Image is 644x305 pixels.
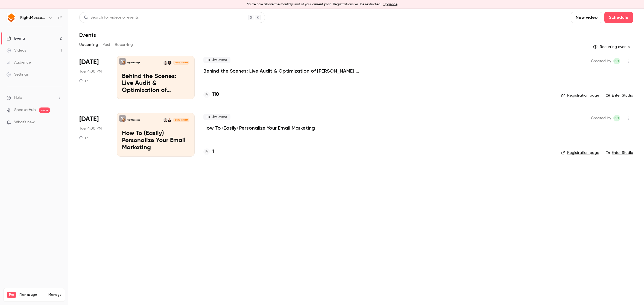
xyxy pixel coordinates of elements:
a: SpeakerHub [14,107,36,113]
span: Tue, 4:00 PM [79,69,102,74]
img: RightMessage [7,13,16,22]
span: Pro [7,292,16,298]
span: Created by [591,58,611,64]
button: Past [103,40,110,49]
img: Brennan Dunn [163,118,167,122]
a: Enter Studio [606,93,633,98]
div: 1 h [79,136,89,140]
li: help-dropdown-opener [7,95,62,101]
a: How To (Easily) Personalize Your Email Marketing [203,125,315,131]
span: new [39,107,50,113]
span: What's new [14,119,35,125]
div: 1 h [79,79,89,83]
button: Recurring [115,40,133,49]
iframe: Noticeable Trigger [55,120,62,125]
span: Created by [591,115,611,121]
a: Manage [48,293,62,297]
h6: RightMessage [20,15,46,20]
button: New video [571,12,602,23]
a: How To (Easily) Personalize Your Email MarketingRightMessageChris OrzechowskiBrennan Dunn[DATE] 4... [117,113,195,156]
h4: 110 [212,91,219,98]
span: [DATE] 4:00 PM [173,61,189,65]
span: Brennan Dunn [613,58,620,64]
span: [DATE] [79,58,99,67]
span: Help [14,95,22,101]
img: Chris Orzechowski [168,118,171,122]
a: 1 [203,148,214,156]
img: Jason Resnick [168,61,171,65]
img: Brennan Dunn [163,61,167,65]
div: Sep 9 Tue, 4:00 PM (Europe/London) [79,56,108,99]
span: Live event [203,57,230,63]
p: RightMessage [127,61,140,64]
div: Audience [7,60,31,65]
div: Events [7,36,25,41]
button: Schedule [604,12,633,23]
div: Settings [7,72,28,77]
div: Videos [7,48,26,53]
p: How To (Easily) Personalize Your Email Marketing [122,130,189,151]
p: Behind the Scenes: Live Audit & Optimization of [PERSON_NAME] Email Personalization [122,73,189,94]
a: Enter Studio [606,150,633,156]
div: Sep 23 Tue, 4:00 PM (Europe/London) [79,113,108,156]
span: BD [614,58,619,64]
h1: Events [79,32,96,38]
span: Brennan Dunn [613,115,620,121]
span: Tue, 4:00 PM [79,126,102,131]
span: BD [614,115,619,121]
p: RightMessage [127,119,140,121]
span: Plan usage [19,293,45,297]
a: Upgrade [384,2,397,7]
a: Registration page [561,150,599,156]
span: [DATE] 4:00 PM [173,118,189,122]
h4: 1 [212,148,214,156]
span: [DATE] [79,115,99,124]
a: Behind the Scenes: Live Audit & Optimization of [PERSON_NAME] Email Personalization [203,68,367,74]
button: Recurring events [591,43,633,51]
a: 110 [203,91,219,98]
a: Registration page [561,93,599,98]
button: Upcoming [79,40,98,49]
span: Live event [203,114,230,120]
a: Behind the Scenes: Live Audit & Optimization of Jason Resnick's Email PersonalizationRightMessage... [117,56,195,99]
div: Search for videos or events [84,15,139,20]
